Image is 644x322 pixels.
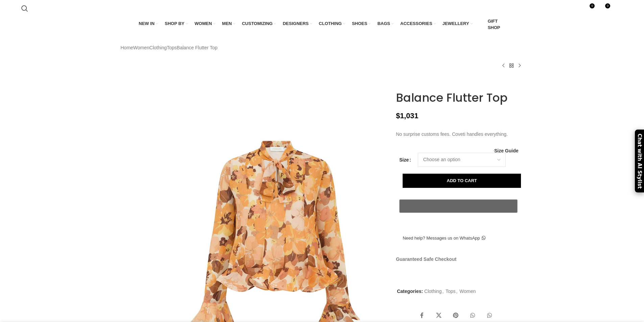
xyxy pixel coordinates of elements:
a: CUSTOMIZING [242,17,276,31]
a: Clothing [149,44,167,51]
a: Tops [446,289,456,294]
a: NEW IN [139,17,158,31]
a: Home [121,44,133,51]
img: Zimmermann dress [119,207,160,247]
a: WOMEN [195,17,215,31]
span: BAGS [377,21,390,27]
a: Clothing [424,289,442,294]
button: Add to cart [403,174,521,188]
a: Women [133,44,149,51]
span: 0 [590,3,595,8]
span: 0 [605,3,610,8]
p: No surprise customs fees. Coveti handles everything. [396,130,523,138]
a: SHOES [352,17,371,31]
a: Search [18,2,31,15]
a: Next product [516,61,524,70]
span: , [456,288,458,295]
a: BAGS [377,17,393,31]
a: Tops [167,44,177,51]
a: GIFT SHOP [479,17,505,32]
img: Zimmermann dresses [119,165,160,204]
a: 0 [597,2,611,15]
span: NEW IN [139,21,154,27]
img: Zimmermann dress [119,122,160,162]
a: DESIGNERS [283,17,312,31]
div: Main navigation [18,17,626,32]
a: SHOP BY [165,17,188,31]
span: ACCESSORIES [400,21,432,27]
label: Size [399,156,411,164]
a: Need help? Messages us on WhatsApp [396,231,492,245]
span: MEN [222,21,232,27]
div: My Wishlist [597,2,611,15]
span: CUSTOMIZING [242,21,273,27]
a: 0 [581,2,595,15]
a: Women [459,289,476,294]
span: GIFT SHOP [488,18,505,30]
a: ACCESSORIES [400,17,436,31]
a: MEN [222,17,235,31]
img: GiftBag [479,22,485,28]
a: Previous product [499,61,507,70]
nav: Breadcrumb [121,44,218,51]
span: Balance Flutter Top [177,44,217,51]
img: guaranteed-safe-checkout-bordered.j [396,266,513,276]
h1: Balance Flutter Top [396,91,523,105]
button: Pay with GPay [399,199,518,213]
iframe: Hızlı ödeme için güvenli çerçeve [398,216,519,219]
img: Zimmermann dresses [119,250,160,290]
img: Zimmermann [396,82,426,86]
span: Categories: [397,289,423,294]
a: JEWELLERY [443,17,473,31]
span: JEWELLERY [443,21,469,27]
span: , [442,288,444,295]
bdi: 1,031 [396,112,418,120]
span: SHOES [352,21,367,27]
span: WOMEN [195,21,212,27]
strong: Guaranteed Safe Checkout [396,256,456,262]
span: SHOP BY [165,21,184,27]
span: DESIGNERS [283,21,309,27]
a: CLOTHING [319,17,345,31]
span: CLOTHING [319,21,342,27]
span: $ [396,112,400,120]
